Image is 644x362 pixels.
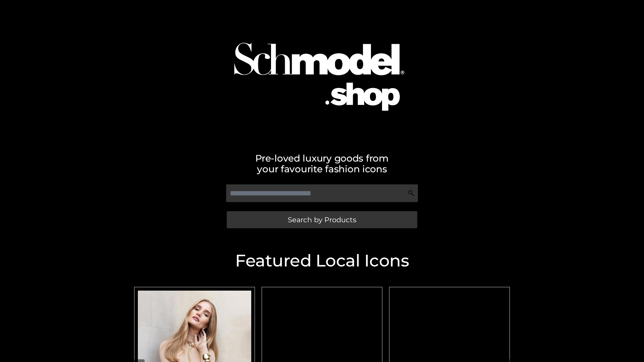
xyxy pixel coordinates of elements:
h2: Featured Local Icons​ [131,252,513,269]
a: Search by Products [227,211,417,228]
h2: Pre-loved luxury goods from your favourite fashion icons [131,153,513,174]
span: Search by Products [288,216,356,223]
img: Search Icon [408,190,415,196]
